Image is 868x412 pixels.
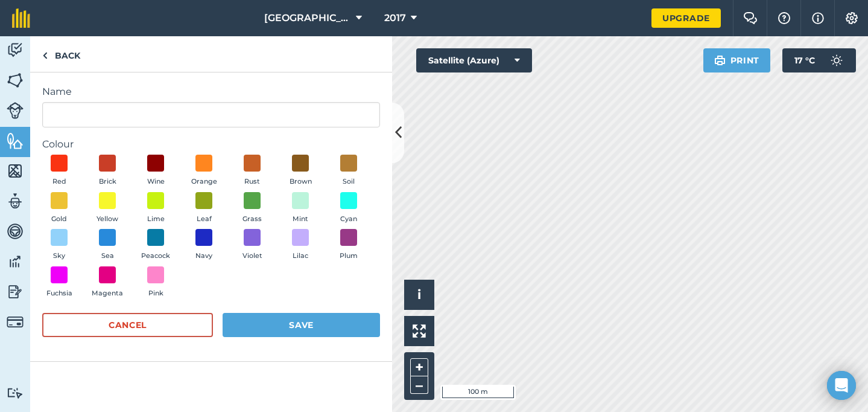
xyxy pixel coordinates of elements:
a: Back [30,36,92,72]
span: Magenta [92,288,123,299]
img: svg+xml;base64,PD94bWwgdmVyc2lvbj0iMS4wIiBlbmNvZGluZz0idXRmLTgiPz4KPCEtLSBHZW5lcmF0b3I6IEFkb2JlIE... [7,387,24,399]
span: Yellow [97,214,118,225]
button: – [410,376,428,394]
span: Lime [147,214,165,225]
button: Soil [332,155,366,187]
button: Sky [42,229,76,262]
img: svg+xml;base64,PHN2ZyB4bWxucz0iaHR0cDovL3d3dy53My5vcmcvMjAwMC9zdmciIHdpZHRoPSI1NiIgaGVpZ2h0PSI2MC... [7,132,24,150]
button: Save [223,313,380,337]
button: Cyan [332,192,366,225]
label: Colour [42,137,380,152]
div: Open Intercom Messenger [827,371,856,400]
button: 17 °C [782,48,856,72]
span: Grass [242,214,262,225]
img: svg+xml;base64,PHN2ZyB4bWxucz0iaHR0cDovL3d3dy53My5vcmcvMjAwMC9zdmciIHdpZHRoPSI1NiIgaGVpZ2h0PSI2MC... [7,71,24,89]
button: Rust [235,155,269,187]
span: Sea [101,251,114,262]
img: svg+xml;base64,PD94bWwgdmVyc2lvbj0iMS4wIiBlbmNvZGluZz0idXRmLTgiPz4KPCEtLSBHZW5lcmF0b3I6IEFkb2JlIE... [7,41,24,59]
button: Red [42,155,76,187]
button: Plum [332,229,366,262]
button: Mint [284,192,317,225]
img: svg+xml;base64,PD94bWwgdmVyc2lvbj0iMS4wIiBlbmNvZGluZz0idXRmLTgiPz4KPCEtLSBHZW5lcmF0b3I6IEFkb2JlIE... [7,253,24,271]
span: Leaf [197,214,212,225]
span: Red [52,176,66,187]
span: Brown [290,176,312,187]
img: svg+xml;base64,PD94bWwgdmVyc2lvbj0iMS4wIiBlbmNvZGluZz0idXRmLTgiPz4KPCEtLSBHZW5lcmF0b3I6IEFkb2JlIE... [7,222,24,240]
button: Yellow [90,192,124,225]
button: Peacock [139,229,173,262]
button: Lime [139,192,173,225]
a: Upgrade [651,8,721,28]
button: Pink [139,266,173,299]
span: Peacock [141,251,170,262]
span: Sky [53,251,65,262]
img: svg+xml;base64,PHN2ZyB4bWxucz0iaHR0cDovL3d3dy53My5vcmcvMjAwMC9zdmciIHdpZHRoPSIxOSIgaGVpZ2h0PSIyNC... [714,53,726,68]
span: Fuchsia [46,288,72,299]
span: Plum [340,251,358,262]
img: svg+xml;base64,PHN2ZyB4bWxucz0iaHR0cDovL3d3dy53My5vcmcvMjAwMC9zdmciIHdpZHRoPSI1NiIgaGVpZ2h0PSI2MC... [7,162,24,180]
button: Violet [235,229,269,262]
button: + [410,358,428,376]
button: Wine [139,155,173,187]
img: Two speech bubbles overlapping with the left bubble in the forefront [743,12,758,24]
button: Brown [284,155,317,187]
button: Navy [187,229,221,262]
img: svg+xml;base64,PD94bWwgdmVyc2lvbj0iMS4wIiBlbmNvZGluZz0idXRmLTgiPz4KPCEtLSBHZW5lcmF0b3I6IEFkb2JlIE... [7,314,24,330]
span: Pink [148,288,163,299]
button: Fuchsia [42,266,76,299]
button: Magenta [90,266,124,299]
span: Rust [244,176,260,187]
img: svg+xml;base64,PHN2ZyB4bWxucz0iaHR0cDovL3d3dy53My5vcmcvMjAwMC9zdmciIHdpZHRoPSIxNyIgaGVpZ2h0PSIxNy... [812,11,824,25]
span: 17 ° C [794,48,815,72]
button: Gold [42,192,76,225]
button: Print [703,48,771,72]
img: svg+xml;base64,PD94bWwgdmVyc2lvbj0iMS4wIiBlbmNvZGluZz0idXRmLTgiPz4KPCEtLSBHZW5lcmF0b3I6IEFkb2JlIE... [825,48,849,72]
span: Cyan [340,214,357,225]
span: i [417,287,421,302]
button: Orange [187,155,221,187]
button: Leaf [187,192,221,225]
span: 2017 [384,11,406,25]
button: Grass [235,192,269,225]
span: Soil [343,176,355,187]
button: Brick [90,155,124,187]
button: i [404,280,434,310]
img: svg+xml;base64,PHN2ZyB4bWxucz0iaHR0cDovL3d3dy53My5vcmcvMjAwMC9zdmciIHdpZHRoPSI5IiBoZWlnaHQ9IjI0Ii... [42,48,48,63]
span: Gold [51,214,67,225]
label: Name [42,85,380,99]
span: Navy [195,251,212,262]
span: Lilac [293,251,308,262]
img: A question mark icon [777,12,791,24]
img: svg+xml;base64,PD94bWwgdmVyc2lvbj0iMS4wIiBlbmNvZGluZz0idXRmLTgiPz4KPCEtLSBHZW5lcmF0b3I6IEFkb2JlIE... [7,283,24,301]
span: [GEOGRAPHIC_DATA] [264,11,351,25]
img: Four arrows, one pointing top left, one top right, one bottom right and the last bottom left [413,324,426,338]
img: A cog icon [844,12,859,24]
button: Sea [90,229,124,262]
button: Cancel [42,313,213,337]
button: Satellite (Azure) [416,48,532,72]
span: Wine [147,176,165,187]
img: fieldmargin Logo [12,8,30,28]
button: Lilac [284,229,317,262]
img: svg+xml;base64,PD94bWwgdmVyc2lvbj0iMS4wIiBlbmNvZGluZz0idXRmLTgiPz4KPCEtLSBHZW5lcmF0b3I6IEFkb2JlIE... [7,102,24,119]
span: Mint [293,214,308,225]
span: Orange [191,176,217,187]
span: Brick [99,176,116,187]
span: Violet [242,251,262,262]
img: svg+xml;base64,PD94bWwgdmVyc2lvbj0iMS4wIiBlbmNvZGluZz0idXRmLTgiPz4KPCEtLSBHZW5lcmF0b3I6IEFkb2JlIE... [7,192,24,210]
